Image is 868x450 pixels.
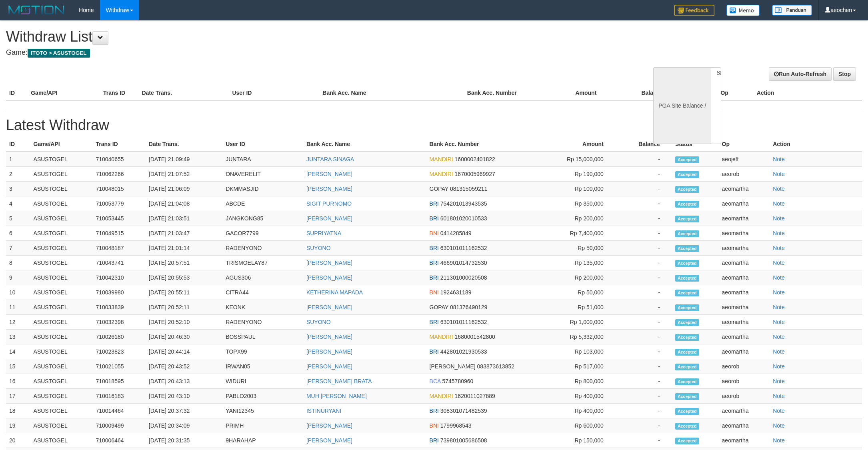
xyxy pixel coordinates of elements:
[675,290,699,296] span: Accepted
[92,270,145,285] td: 710042310
[430,304,448,310] span: GOPAY
[92,137,145,152] th: Trans ID
[616,344,672,359] td: -
[719,196,770,211] td: aeomartha
[616,196,672,211] td: -
[6,270,30,285] td: 9
[306,393,367,399] a: MUH [PERSON_NAME]
[92,256,145,270] td: 710043741
[222,211,303,226] td: JANGKONG85
[675,319,699,326] span: Accepted
[306,245,331,251] a: SUYONO
[306,230,341,236] a: SUPRIYATNA
[30,211,93,226] td: ASUSTOGEL
[6,433,30,448] td: 20
[653,67,711,144] div: PGA Site Balance /
[306,171,352,177] a: [PERSON_NAME]
[544,433,616,448] td: Rp 150,000
[544,285,616,300] td: Rp 50,000
[92,167,145,182] td: 710062266
[616,211,672,226] td: -
[430,319,439,325] span: BRI
[6,137,30,152] th: ID
[30,226,93,241] td: ASUSTOGEL
[772,5,812,16] img: panduan.png
[146,226,222,241] td: [DATE] 21:03:47
[306,437,352,444] a: [PERSON_NAME]
[719,152,770,167] td: aeojeff
[675,423,699,430] span: Accepted
[146,315,222,330] td: [DATE] 20:52:10
[455,156,495,162] span: 1600002401822
[30,344,93,359] td: ASUSTOGEL
[30,167,93,182] td: ASUSTOGEL
[6,359,30,374] td: 15
[773,215,785,222] a: Note
[222,404,303,418] td: YANI12345
[464,86,536,100] th: Bank Acc. Number
[440,348,487,355] span: 442801021930533
[719,226,770,241] td: aeomartha
[306,334,352,340] a: [PERSON_NAME]
[30,196,93,211] td: ASUSTOGEL
[92,196,145,211] td: 710053779
[440,408,487,414] span: 308301071482539
[222,330,303,344] td: BOSSPAUL
[773,319,785,325] a: Note
[719,315,770,330] td: aeomartha
[92,182,145,196] td: 710048015
[430,408,439,414] span: BRI
[306,156,354,162] a: JUNTARA SINAGA
[833,67,856,81] a: Stop
[146,300,222,315] td: [DATE] 20:52:11
[92,418,145,433] td: 710009499
[222,196,303,211] td: ABCDE
[222,256,303,270] td: TRISMOELAY87
[30,330,93,344] td: ASUSTOGEL
[616,359,672,374] td: -
[306,422,352,429] a: [PERSON_NAME]
[544,404,616,418] td: Rp 400,000
[440,260,487,266] span: 466901014732530
[430,260,439,266] span: BRI
[544,315,616,330] td: Rp 1,000,000
[544,226,616,241] td: Rp 7,400,000
[450,304,487,310] span: 081376490129
[769,67,832,81] a: Run Auto-Refresh
[430,348,439,355] span: BRI
[773,378,785,384] a: Note
[616,152,672,167] td: -
[544,330,616,344] td: Rp 5,332,000
[675,349,699,356] span: Accepted
[222,182,303,196] td: DKMMASJID
[92,389,145,404] td: 710016183
[30,137,93,152] th: Game/API
[719,330,770,344] td: aeomartha
[455,393,495,399] span: 1620011027889
[306,200,352,207] a: SIGIT PURNOMO
[440,422,472,429] span: 1799968543
[6,315,30,330] td: 12
[430,215,439,222] span: BRI
[440,215,487,222] span: 601801020010533
[30,152,93,167] td: ASUSTOGEL
[544,270,616,285] td: Rp 200,000
[544,374,616,389] td: Rp 800,000
[92,285,145,300] td: 710039980
[719,344,770,359] td: aeomartha
[222,226,303,241] td: GACOR7799
[306,378,372,384] a: [PERSON_NAME] BRATA
[544,359,616,374] td: Rp 517,000
[608,86,675,100] th: Balance
[773,171,785,177] a: Note
[675,334,699,341] span: Accepted
[222,374,303,389] td: WIDURI
[616,182,672,196] td: -
[6,117,862,133] h1: Latest Withdraw
[536,86,609,100] th: Amount
[306,348,352,355] a: [PERSON_NAME]
[6,167,30,182] td: 2
[6,374,30,389] td: 16
[92,330,145,344] td: 710026180
[30,241,93,256] td: ASUSTOGEL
